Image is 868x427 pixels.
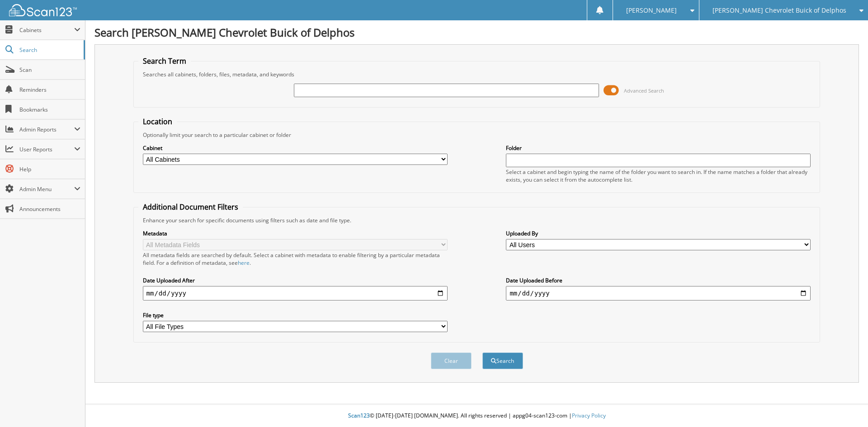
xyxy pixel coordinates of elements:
[572,412,606,419] a: Privacy Policy
[19,26,74,34] span: Cabinets
[19,106,80,113] span: Bookmarks
[19,86,80,94] span: Reminders
[19,145,74,153] span: User Reports
[143,144,448,152] label: Cabinet
[138,117,177,127] legend: Location
[506,286,811,300] input: end
[506,230,811,237] label: Uploaded By
[19,165,80,173] span: Help
[348,412,370,419] span: Scan123
[626,8,677,13] span: [PERSON_NAME]
[823,384,868,427] iframe: Chat Widget
[19,126,74,133] span: Admin Reports
[143,277,448,284] label: Date Uploaded After
[138,216,816,224] div: Enhance your search for specific documents using filters such as date and file type.
[482,352,523,369] button: Search
[143,251,448,267] div: All metadata fields are searched by default. Select a cabinet with metadata to enable filtering b...
[143,286,448,300] input: start
[85,405,868,427] div: © [DATE]-[DATE] [DOMAIN_NAME]. All rights reserved | appg04-scan123-com |
[138,202,243,212] legend: Additional Document Filters
[431,352,472,369] button: Clear
[506,277,811,284] label: Date Uploaded Before
[138,131,816,139] div: Optionally limit your search to a particular cabinet or folder
[19,46,79,54] span: Search
[19,185,74,193] span: Admin Menu
[138,70,816,78] div: Searches all cabinets, folders, files, metadata, and keywords
[143,311,448,319] label: File type
[94,25,859,40] h1: Search [PERSON_NAME] Chevrolet Buick of Delphos
[143,230,448,237] label: Metadata
[9,4,77,16] img: scan123-logo-white.svg
[19,205,80,213] span: Announcements
[624,87,664,94] span: Advanced Search
[506,168,811,183] div: Select a cabinet and begin typing the name of the folder you want to search in. If the name match...
[138,56,191,66] legend: Search Term
[19,66,80,74] span: Scan
[506,144,811,152] label: Folder
[238,259,250,267] a: here
[712,8,846,13] span: [PERSON_NAME] Chevrolet Buick of Delphos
